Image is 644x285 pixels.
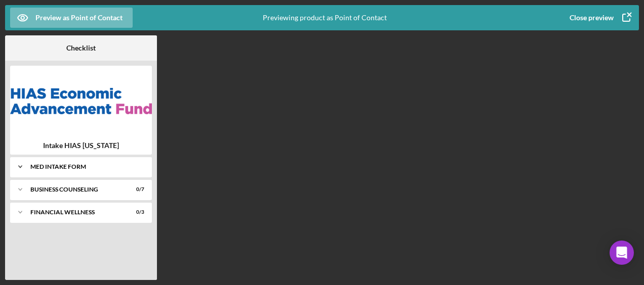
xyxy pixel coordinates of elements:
button: Close preview [559,8,639,28]
div: Preview as Point of Contact [35,8,123,28]
button: Preview as Point of Contact [10,8,133,28]
b: Checklist [66,44,96,52]
div: Business Counseling [30,186,119,193]
div: Financial Wellness [30,209,119,215]
div: Previewing product as Point of Contact [263,5,387,30]
div: Open Intercom Messenger [610,241,634,265]
b: Intake HIAS [US_STATE] [43,141,119,150]
div: 0 / 7 [126,186,144,193]
div: Close preview [570,8,614,28]
div: MED Intake Form [30,164,139,170]
img: Product logo [10,71,152,131]
div: 0 / 3 [126,209,144,215]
